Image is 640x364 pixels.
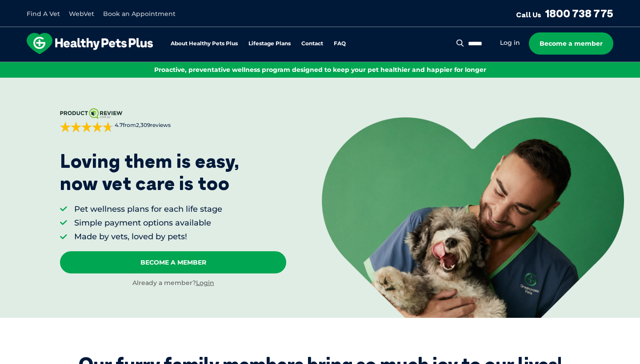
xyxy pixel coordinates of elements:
[455,39,466,47] button: Search
[301,41,323,47] a: Contact
[60,108,286,132] a: 4.7from2,309reviews
[334,41,346,47] a: FAQ
[529,32,613,55] a: Become a member
[60,122,113,132] div: 4.7 out of 5 stars
[516,7,613,20] a: Call Us1800 738 775
[500,39,520,47] a: Log in
[27,10,60,18] a: Find A Vet
[60,279,286,288] div: Already a member?
[248,41,291,47] a: Lifestage Plans
[154,66,486,74] span: Proactive, preventative wellness program designed to keep your pet healthier and happier for longer
[74,218,222,229] li: Simple payment options available
[322,117,624,318] img: <p>Loving them is easy, <br /> now vet care is too</p>
[27,33,153,54] img: hpp-logo
[136,122,171,128] span: 2,309 reviews
[113,122,171,129] span: from
[103,10,176,18] a: Book an Appointment
[516,10,541,19] span: Call Us
[60,150,240,195] p: Loving them is easy, now vet care is too
[60,251,286,273] a: Become A Member
[115,122,123,128] strong: 4.7
[74,204,222,215] li: Pet wellness plans for each life stage
[74,231,222,242] li: Made by vets, loved by pets!
[69,10,94,18] a: WebVet
[196,279,214,287] a: Login
[171,41,238,47] a: About Healthy Pets Plus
